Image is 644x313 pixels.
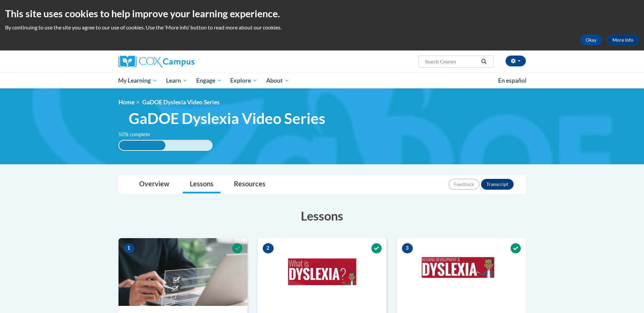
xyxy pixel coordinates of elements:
[266,77,289,85] span: About
[118,131,158,138] label: 50% complete
[498,77,527,84] span: En español
[5,24,639,31] p: By continuing to use the site you agree to our use of cookies. Use the ‘More info’ button to read...
[494,74,531,88] a: En español
[402,243,413,253] span: 3
[481,179,514,190] button: Transcript
[448,179,479,190] button: Feedback
[132,175,176,193] a: Overview
[5,7,639,20] h2: This site uses cookies to help improve your learning experience.
[118,56,247,68] a: Cox Campus
[166,77,187,85] span: Learn
[118,99,134,106] a: Home
[505,56,526,66] button: Account Settings
[580,35,602,45] button: Okay
[124,243,134,253] span: 1
[397,238,526,306] img: Course Image
[424,58,479,66] input: Search Courses
[258,238,387,306] img: Course Image
[227,175,272,193] a: Resources
[108,73,536,88] div: Main menu
[230,77,257,85] span: Explore
[129,109,325,127] span: GaDOE Dyslexia Video Series
[142,99,220,106] span: GaDOE Dyslexia Video Series
[262,73,294,88] a: About
[119,141,166,150] div: 50% complete
[118,207,526,224] h3: Lessons
[118,238,247,306] img: Course Image
[183,175,220,193] a: Lessons
[118,56,195,68] img: Cox Campus
[114,73,162,88] a: My Learning
[263,243,274,253] span: 2
[192,73,226,88] a: Engage
[196,77,222,85] span: Engage
[479,58,489,66] button: Search
[162,73,192,88] a: Learn
[118,77,157,85] span: My Learning
[226,73,262,88] a: Explore
[607,35,639,45] a: More Info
